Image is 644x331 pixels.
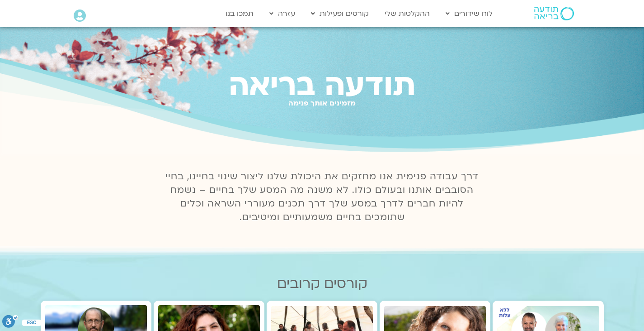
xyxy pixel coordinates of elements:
[534,7,574,20] img: תודעה בריאה
[265,5,300,22] a: עזרה
[221,5,258,22] a: תמכו בנו
[160,170,484,224] p: דרך עבודה פנימית אנו מחזקים את היכולת שלנו ליצור שינוי בחיינו, בחיי הסובבים אותנו ובעולם כולו. לא...
[41,276,604,292] h2: קורסים קרובים
[441,5,497,22] a: לוח שידורים
[380,5,434,22] a: ההקלטות שלי
[306,5,373,22] a: קורסים ופעילות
